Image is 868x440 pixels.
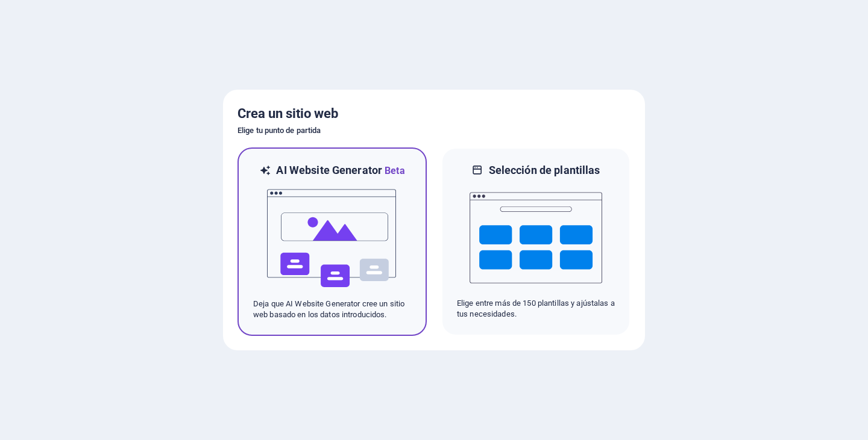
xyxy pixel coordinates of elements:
[382,165,405,176] span: Beta
[237,104,631,123] h5: Crea un sitio web
[489,163,600,178] h6: Selección de plantillas
[266,178,398,299] img: ai
[276,163,404,178] h6: AI Website Generator
[457,298,615,320] p: Elige entre más de 150 plantillas y ajústalas a tus necesidades.
[253,299,411,320] p: Deja que AI Website Generator cree un sitio web basado en los datos introducidos.
[237,147,427,336] div: AI Website GeneratorBetaaiDeja que AI Website Generator cree un sitio web basado en los datos int...
[237,123,631,138] h6: Elige tu punto de partida
[441,147,631,336] div: Selección de plantillasElige entre más de 150 plantillas y ajústalas a tus necesidades.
